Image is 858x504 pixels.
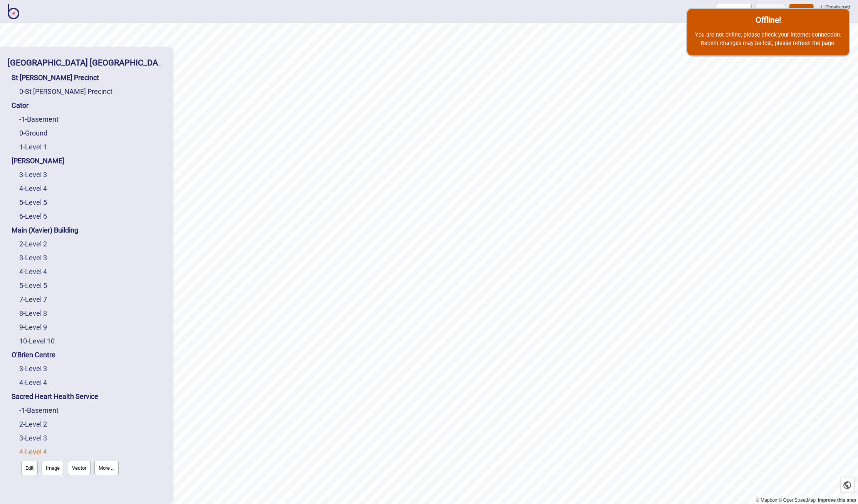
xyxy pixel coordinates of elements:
a: Main (Xavier) Building [12,226,78,234]
button: Edit [21,461,38,475]
a: 4-Level 4 [19,268,47,276]
h2: Offline! [695,16,841,24]
a: 5-Level 5 [19,281,47,290]
a: -1-Basement [19,115,59,123]
a: 0-Ground [19,129,47,137]
div: Basement [19,112,165,126]
div: Basement [19,404,165,417]
button: Publish [789,4,814,18]
button: Digital Maps [716,4,752,18]
p: You are not online, please check your internet connection. [695,31,841,39]
a: Sacred Heart Health Service [12,392,98,400]
div: Sacred Heart Health Service [12,390,165,404]
img: BindiMaps CMS [8,4,19,19]
div: Hi Tonyburrett [818,4,850,11]
a: Previewpreview [756,4,785,18]
a: 1-Level 1 [19,143,47,151]
a: 3-Level 3 [19,171,47,179]
div: Level 6 [19,209,165,223]
a: -1-Basement [19,406,59,414]
div: De Lacy [12,154,165,168]
div: Level 1 [19,140,165,154]
a: St [PERSON_NAME] Precinct [12,74,99,82]
a: 0-St [PERSON_NAME] Precinct [19,87,112,95]
div: Level 4 [19,182,165,196]
a: More ... [92,459,121,477]
button: Vector [68,461,91,475]
div: Level 9 [19,320,165,334]
button: Preview [756,4,785,18]
div: Level 5 [19,196,165,209]
a: Edit [19,459,40,477]
a: 4-Level 4 [19,448,47,456]
a: Image [40,459,66,477]
div: Level 10 [19,334,165,348]
div: Level 5 [19,279,165,293]
div: St Vincent's Precinct [12,71,165,85]
a: 5-Level 5 [19,198,47,206]
a: Cator [12,101,29,109]
a: OpenStreetMap [778,497,816,503]
div: Main (Xavier) Building [12,223,165,237]
div: Level 3 [19,251,165,265]
a: 7-Level 7 [19,295,47,303]
a: [PERSON_NAME] [12,157,64,165]
div: Level 2 [19,237,165,251]
div: Level 2 [19,417,165,431]
div: Level 7 [19,293,165,306]
div: St Vincent's Public Hospital Sydney [8,54,165,71]
div: Level 3 [19,362,165,376]
a: [GEOGRAPHIC_DATA] [GEOGRAPHIC_DATA] [8,58,170,67]
a: 2-Level 2 [19,240,47,248]
a: 4-Level 4 [19,378,47,387]
div: Level 4 [19,445,165,477]
a: 9-Level 9 [19,323,47,331]
a: 10-Level 10 [19,337,55,345]
a: O'Brien Centre [12,351,55,359]
div: Level 3 [19,431,165,445]
div: Level 8 [19,306,165,320]
button: More ... [94,461,119,475]
p: Recent changes may be lost, please refresh the page. [695,39,841,48]
div: Level 4 [19,376,165,390]
button: Image [42,461,64,475]
a: 4-Level 4 [19,184,47,193]
a: 6-Level 6 [19,212,47,220]
a: 3-Level 3 [19,254,47,262]
div: O'Brien Centre [12,348,165,362]
div: Level 3 [19,168,165,182]
a: 8-Level 8 [19,309,47,317]
div: Level 4 [19,265,165,279]
a: Mapbox [756,497,777,503]
a: 3-Level 3 [19,365,47,373]
a: Map feedback [818,497,856,503]
div: Cator [12,99,165,112]
div: Ground [19,126,165,140]
a: Vector [66,459,92,477]
div: St Vincent's Precinct [19,85,165,99]
a: 2-Level 2 [19,420,47,428]
a: 3-Level 3 [19,434,47,442]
